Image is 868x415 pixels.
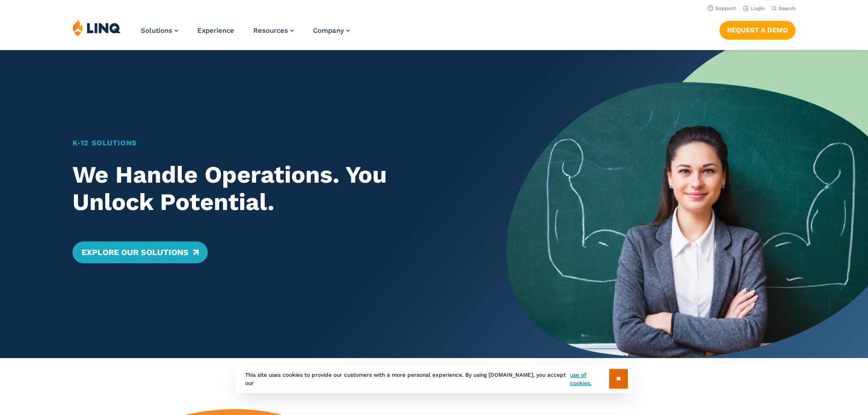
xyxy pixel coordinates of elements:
[772,5,796,12] button: Open Search Bar
[72,241,208,263] a: Explore Our Solutions
[72,161,471,216] h2: We Handle Operations. You Unlock Potential.
[708,5,736,11] a: Support
[719,21,796,39] a: Request a Demo
[313,26,344,35] span: Company
[253,26,294,35] a: Resources
[72,19,121,36] img: LINQ | K‑12 Software
[141,26,172,35] span: Solutions
[141,26,178,35] a: Solutions
[253,26,288,35] span: Resources
[236,364,632,393] div: This site uses cookies to provide our customers with a more personal experience. By using [DOMAIN...
[72,138,471,149] h1: K‑12 Solutions
[719,19,796,39] nav: Button Navigation
[779,5,796,11] span: Search
[506,50,868,358] img: Home Banner
[313,26,350,35] a: Company
[743,5,765,11] a: Login
[197,26,234,35] a: Experience
[141,19,350,49] nav: Primary Navigation
[570,371,609,387] a: use of cookies.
